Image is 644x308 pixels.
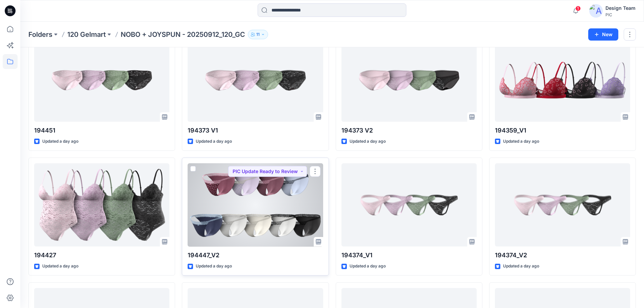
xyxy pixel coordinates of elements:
[605,4,636,12] div: Design Team
[121,30,245,39] p: NOBO + JOYSPUN - 20250912_120_GC
[495,38,630,122] a: 194359_V1
[34,251,169,260] p: 194427
[341,251,477,260] p: 194374_V1
[575,6,581,11] span: 1
[256,31,260,38] p: 11
[248,30,268,39] button: 11
[495,126,630,135] p: 194359_V1
[196,138,232,145] p: Updated a day ago
[34,38,169,122] a: 194451
[495,163,630,247] a: 194374_V2
[188,126,323,135] p: 194373 V1
[67,30,106,39] a: 120 Gelmart
[188,38,323,122] a: 194373 V1
[34,163,169,247] a: 194427
[350,263,386,270] p: Updated a day ago
[28,30,52,39] a: Folders
[341,163,477,247] a: 194374_V1
[605,12,636,17] div: PIC
[188,251,323,260] p: 194447_V2
[589,4,603,18] img: avatar
[495,251,630,260] p: 194374_V2
[350,138,386,145] p: Updated a day ago
[341,126,477,135] p: 194373 V2
[503,138,539,145] p: Updated a day ago
[588,28,618,41] button: New
[196,263,232,270] p: Updated a day ago
[503,263,539,270] p: Updated a day ago
[341,38,477,122] a: 194373 V2
[188,163,323,247] a: 194447_V2
[42,138,78,145] p: Updated a day ago
[34,126,169,135] p: 194451
[42,263,78,270] p: Updated a day ago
